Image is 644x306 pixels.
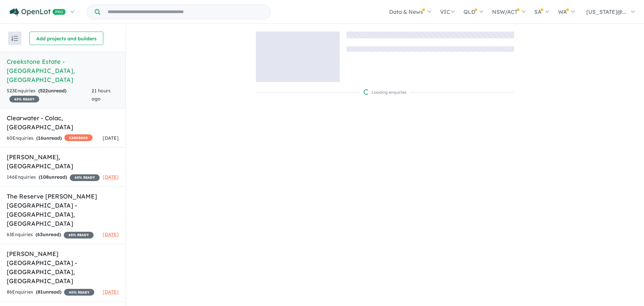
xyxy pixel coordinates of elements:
[39,174,67,180] strong: ( unread)
[7,87,92,103] div: 523 Enquir ies
[36,289,61,295] strong: ( unread)
[7,192,119,228] h5: The Reserve [PERSON_NAME][GEOGRAPHIC_DATA] - [GEOGRAPHIC_DATA] , [GEOGRAPHIC_DATA]
[9,96,39,102] span: 45 % READY
[103,289,119,295] span: [DATE]
[37,231,43,237] span: 63
[103,174,119,180] span: [DATE]
[11,36,18,41] img: sort.svg
[364,89,407,96] div: Loading enquiries
[40,88,48,94] span: 522
[10,8,66,16] img: Openlot PRO Logo White
[102,5,269,19] input: Try estate name, suburb, builder or developer
[7,173,100,181] div: 146 Enquir ies
[586,8,626,15] span: [US_STATE]@...
[36,231,61,237] strong: ( unread)
[38,289,43,295] span: 81
[7,152,119,171] h5: [PERSON_NAME] , [GEOGRAPHIC_DATA]
[7,231,94,239] div: 63 Enquir ies
[103,135,119,141] span: [DATE]
[103,231,119,237] span: [DATE]
[64,232,94,238] span: 45 % READY
[7,57,119,84] h5: Creekstone Estate - [GEOGRAPHIC_DATA] , [GEOGRAPHIC_DATA]
[38,88,66,94] strong: ( unread)
[70,174,100,181] span: 45 % READY
[64,289,94,296] span: 40 % READY
[30,32,103,45] button: Add projects and builders
[92,88,111,102] span: 21 hours ago
[38,135,43,141] span: 16
[7,114,119,132] h5: Clearwater - Colac , [GEOGRAPHIC_DATA]
[40,174,49,180] span: 108
[36,135,62,141] strong: ( unread)
[64,134,93,141] span: CASHBACK
[7,249,119,286] h5: [PERSON_NAME][GEOGRAPHIC_DATA] - [GEOGRAPHIC_DATA] , [GEOGRAPHIC_DATA]
[7,134,93,142] div: 60 Enquir ies
[7,288,94,296] div: 86 Enquir ies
